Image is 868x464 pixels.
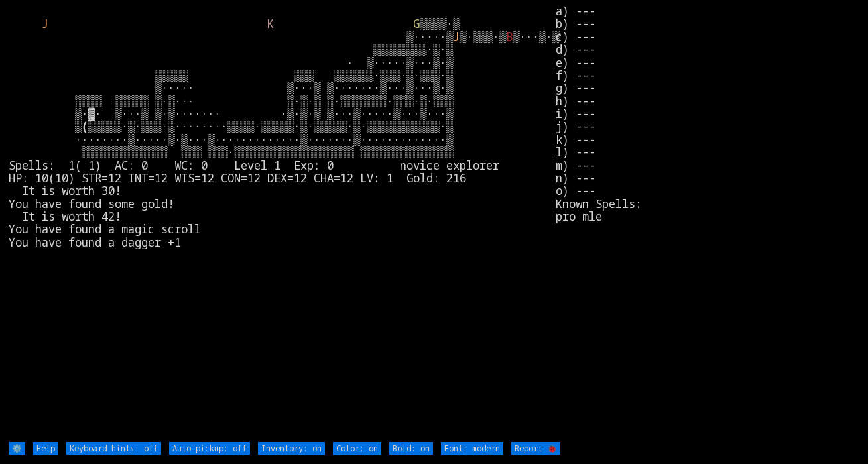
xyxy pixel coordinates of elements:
[258,442,325,455] input: Inventory: on
[42,16,48,31] font: J
[9,442,25,455] input: ⚙️
[413,16,420,31] font: G
[169,442,250,455] input: Auto-pickup: off
[453,29,460,44] font: J
[506,29,513,44] font: B
[9,5,556,441] larn: ▒▒▒▒·▒ ▒·····▒ ▒·▒▒▒·▒ ▒···▒·▒ ▒▒▒▒▒▒▒▒·▒·▒ · ▒·····▒···▒·▒ ▒▒▒▒▒ ▒▒▒ ▒▒▒▒▒▒·▒▒▒·▒·▒▒▒·▒ ▒····· ▒...
[333,442,381,455] input: Color: on
[441,442,503,455] input: Font: modern
[82,119,88,134] font: (
[66,442,161,455] input: Keyboard hints: off
[511,442,560,455] input: Report 🐞
[267,16,274,31] font: K
[389,442,433,455] input: Bold: on
[33,442,58,455] input: Help
[556,5,859,441] stats: a) --- b) --- c) --- d) --- e) --- f) --- g) --- h) --- i) --- j) --- k) --- l) --- m) --- n) ---...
